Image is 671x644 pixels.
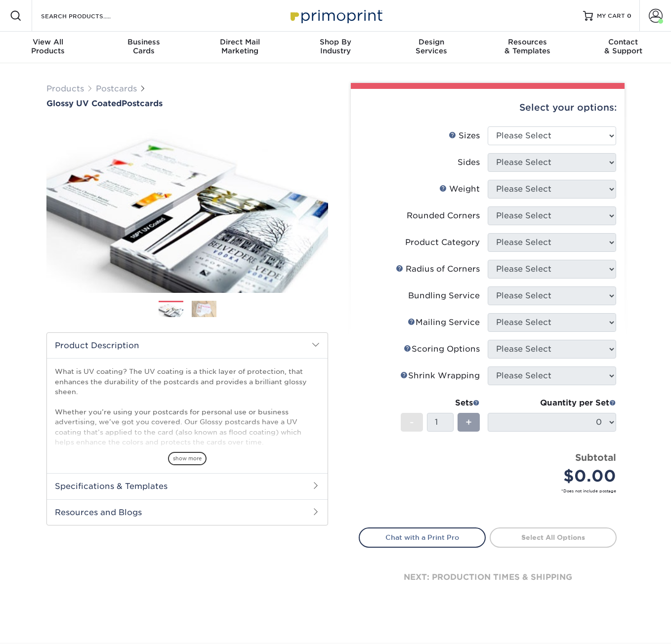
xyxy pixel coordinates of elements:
[575,38,671,55] div: & Support
[408,317,480,328] div: Mailing Service
[405,237,480,248] div: Product Category
[47,473,328,499] h2: Specifications & Templates
[46,99,328,108] h1: Postcards
[383,32,479,63] a: DesignServices
[46,84,84,93] a: Products
[383,38,479,55] div: Services
[479,32,575,63] a: Resources& Templates
[96,32,192,63] a: BusinessCards
[288,32,383,63] a: Shop ByIndustry
[575,32,671,63] a: Contact& Support
[96,38,192,46] span: Business
[192,32,288,63] a: Direct MailMarketing
[396,263,480,275] div: Radius of Corners
[465,415,472,430] span: +
[47,333,328,358] h2: Product Description
[46,99,122,108] span: Glossy UV Coated
[488,397,616,409] div: Quantity per Set
[383,38,479,46] span: Design
[288,38,383,46] span: Shop By
[410,415,414,430] span: -
[286,5,385,26] img: Primoprint
[55,366,320,518] p: What is UV coating? The UV coating is a thick layer of protection, that enhances the durability o...
[458,157,480,168] div: Sides
[575,38,671,46] span: Contact
[96,84,137,93] a: Postcards
[367,488,616,494] small: *Does not include postage
[192,38,288,55] div: Marketing
[479,38,575,55] div: & Templates
[479,38,575,46] span: Resources
[408,290,480,302] div: Bundling Service
[359,527,486,547] a: Chat with a Print Pro
[192,38,288,46] span: Direct Mail
[597,12,625,20] span: MY CART
[288,38,383,55] div: Industry
[449,130,480,142] div: Sizes
[407,210,480,222] div: Rounded Corners
[400,370,480,382] div: Shrink Wrapping
[439,183,480,195] div: Weight
[495,464,616,488] div: $0.00
[401,397,480,409] div: Sets
[46,109,328,304] img: Glossy UV Coated 01
[47,499,328,525] h2: Resources and Blogs
[575,452,616,463] strong: Subtotal
[168,452,207,465] span: show more
[404,343,480,355] div: Scoring Options
[40,10,136,22] input: SEARCH PRODUCTS.....
[96,38,192,55] div: Cards
[490,527,617,547] a: Select All Options
[46,99,328,108] a: Glossy UV CoatedPostcards
[192,300,216,318] img: Postcards 02
[627,12,631,19] span: 0
[359,89,617,126] div: Select your options:
[159,301,183,319] img: Postcards 01
[359,548,617,607] div: next: production times & shipping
